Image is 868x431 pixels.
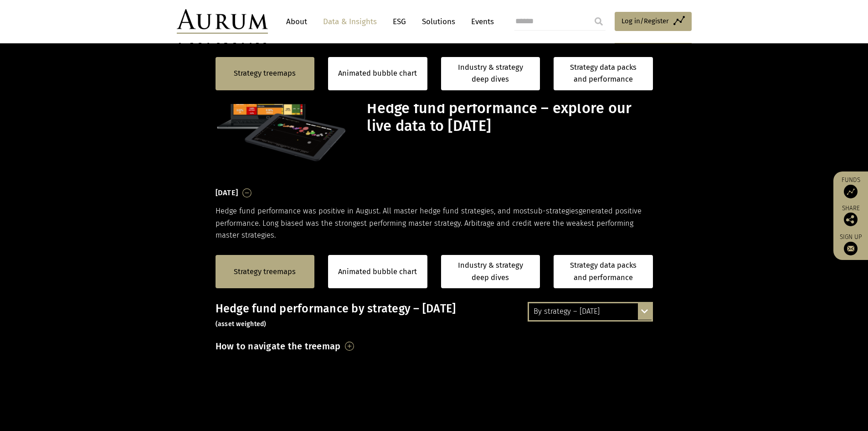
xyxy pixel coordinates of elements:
h1: Hedge fund performance – explore our live data to [DATE] [367,99,650,135]
img: Access Funds [844,185,858,198]
div: Share [838,205,863,226]
h3: How to navigate the treemap [216,338,341,354]
a: Strategy treemaps [234,68,296,79]
p: Hedge fund performance was positive in August. All master hedge fund strategies, and most generat... [216,205,653,241]
a: Sign up [838,233,863,255]
a: Animated bubble chart [338,266,417,278]
a: Data & Insights [318,13,381,30]
a: Animated bubble chart [338,68,417,79]
img: Share this post [844,213,858,226]
span: Log in/Register [621,16,669,26]
a: Log in/Register [615,12,692,31]
span: sub-strategies [530,207,579,215]
a: Strategy data packs and performance [554,57,653,90]
a: ESG [388,13,411,30]
div: By strategy – [DATE] [529,303,652,320]
a: Solutions [417,13,460,30]
a: Strategy data packs and performance [554,255,653,288]
a: Strategy treemaps [234,266,296,278]
img: Aurum [177,9,268,34]
a: Events [467,13,494,30]
h3: Hedge fund performance by strategy – [DATE] [216,302,653,329]
small: (asset weighted) [216,320,267,328]
h3: [DATE] [216,186,238,200]
a: About [282,13,312,30]
img: Sign up to our newsletter [844,242,858,255]
a: Funds [838,176,863,198]
a: Industry & strategy deep dives [441,57,540,90]
a: Industry & strategy deep dives [441,255,540,288]
input: Submit [590,12,608,31]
